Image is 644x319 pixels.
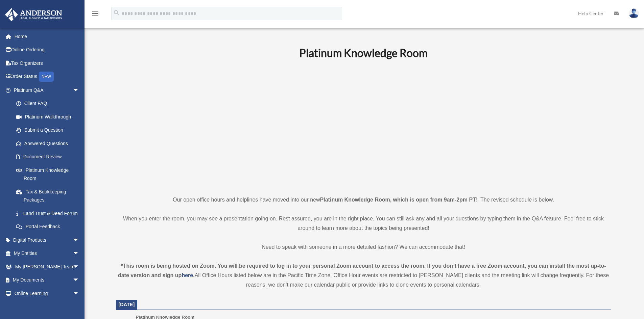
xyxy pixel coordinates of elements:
a: here [182,272,193,278]
a: Submit a Question [9,124,90,137]
p: Need to speak with someone in a more detailed fashion? We can accommodate that! [116,242,611,252]
a: Tax & Bookkeeping Packages [9,185,90,207]
strong: . [193,272,194,278]
strong: Platinum Knowledge Room, which is open from 9am-2pm PT [320,197,476,203]
span: arrow_drop_down [73,260,86,274]
p: When you enter the room, you may see a presentation going on. Rest assured, you are in the right ... [116,214,611,233]
a: Online Ordering [5,43,90,57]
div: NEW [39,72,54,82]
a: Document Review [9,150,90,164]
a: Platinum Knowledge Room [9,163,86,185]
a: Home [5,30,90,43]
a: My [PERSON_NAME] Teamarrow_drop_down [5,260,90,273]
a: My Documentsarrow_drop_down [5,273,90,287]
a: Client FAQ [9,97,90,110]
a: Online Learningarrow_drop_down [5,287,90,300]
a: menu [91,12,99,18]
a: Tax Organizers [5,56,90,70]
span: arrow_drop_down [73,83,86,97]
a: My Entitiesarrow_drop_down [5,247,90,260]
i: menu [91,9,99,18]
span: arrow_drop_down [73,233,86,247]
a: Digital Productsarrow_drop_down [5,233,90,247]
a: Portal Feedback [9,220,90,234]
strong: *This room is being hosted on Zoom. You will be required to log in to your personal Zoom account ... [118,263,606,278]
a: Platinum Q&Aarrow_drop_down [5,83,90,97]
span: arrow_drop_down [73,247,86,261]
div: All Office Hours listed below are in the Pacific Time Zone. Office Hour events are restricted to ... [116,261,611,290]
span: arrow_drop_down [73,287,86,300]
a: Answered Questions [9,137,90,150]
img: User Pic [629,8,639,18]
iframe: 231110_Toby_KnowledgeRoom [262,69,465,183]
span: [DATE] [119,302,135,307]
p: Our open office hours and helplines have moved into our new ! The revised schedule is below. [116,195,611,205]
a: Platinum Walkthrough [9,110,90,124]
i: search [113,9,120,17]
span: arrow_drop_down [73,273,86,287]
a: Order StatusNEW [5,70,90,84]
b: Platinum Knowledge Room [299,46,428,59]
img: Anderson Advisors Platinum Portal [3,8,64,21]
a: Land Trust & Deed Forum [9,207,90,220]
